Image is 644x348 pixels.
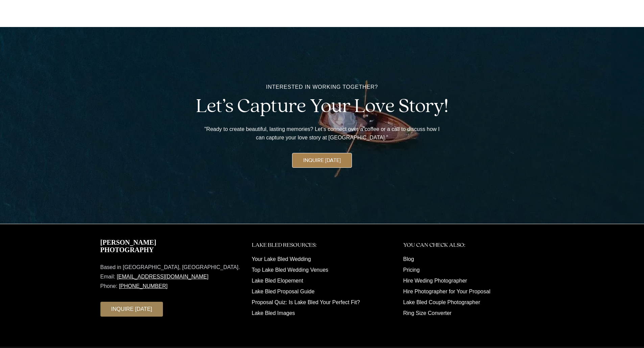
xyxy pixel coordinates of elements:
span: [PERSON_NAME] PHOTOGRAPHY [100,239,165,253]
a: INQUIRE [DATE] [100,302,163,317]
a: Inquire [DATE] [292,153,352,168]
a: Your Lake Bled Wedding [252,256,311,262]
a: Blog [403,256,414,262]
a: Hire Photographer for Your Proposal [403,289,491,294]
a: Lake Bled Elopement [252,278,303,284]
a: Lake Bled Couple Photographer [403,299,480,305]
h2: Let’s Capture Your Love Story!​ [171,97,474,117]
a: Pricing [403,267,420,273]
p: "Ready to create beautiful, lasting memories? Let’s connect over a coffee or a call to discuss ho... [203,125,441,142]
div: iNTERESTED IN WORKING TOGETHER? [171,83,474,91]
div: Based in [GEOGRAPHIC_DATA], [GEOGRAPHIC_DATA]. Email: Phone: [100,263,241,291]
a: Hire Weding Photographer [403,278,467,284]
a: [PERSON_NAME] PHOTOGRAPHY [100,240,241,252]
h3: LAKE BLED RESOURCES: [252,240,392,250]
a: [PHONE_NUMBER] [119,283,168,289]
a: Lake Bled Images [252,310,295,316]
a: Lake Bled Proposal Guide [252,289,315,294]
a: [EMAIL_ADDRESS][DOMAIN_NAME] [117,274,208,279]
a: Top Lake Bled Wedding Venues [252,267,329,273]
a: Proposal Quiz: Is Lake Bled Your Perfect Fit? [252,299,360,305]
a: Ring Size Converter [403,310,452,316]
h3: YOU CAN CHECK ALSO: [403,240,544,250]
